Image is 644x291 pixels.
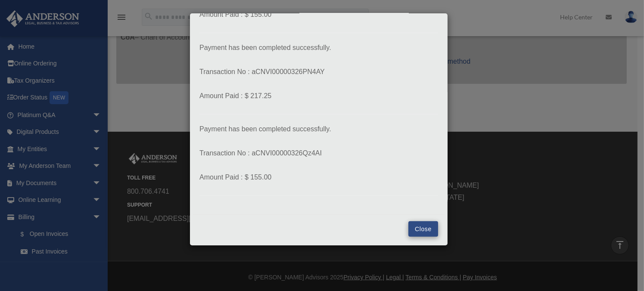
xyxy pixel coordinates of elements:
p: Payment has been completed successfully. [199,42,438,54]
p: Transaction No : aCNVI00000326Qz4AI [199,147,438,159]
p: Payment has been completed successfully. [199,123,438,135]
p: Amount Paid : $ 155.00 [199,171,438,183]
p: Amount Paid : $ 155.00 [199,9,438,21]
button: Close [408,221,438,237]
p: Amount Paid : $ 217.25 [199,90,438,102]
p: Transaction No : aCNVI00000326PN4AY [199,66,438,78]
